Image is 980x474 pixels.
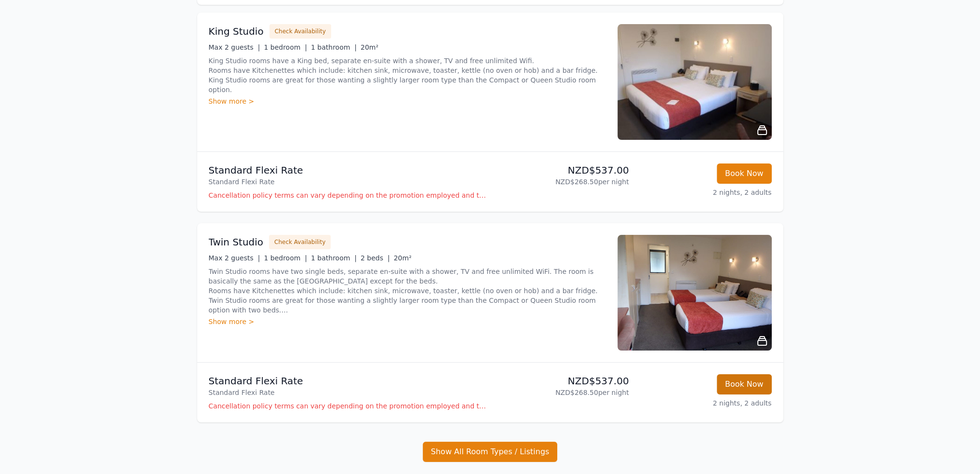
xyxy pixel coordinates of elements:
span: Max 2 guests | [209,254,260,262]
h3: Twin Studio [209,235,264,249]
p: Cancellation policy terms can vary depending on the promotion employed and the time of stay of th... [209,401,486,411]
h3: King Studio [209,25,264,38]
button: Show All Room Types / Listings [423,442,558,462]
button: Book Now [717,163,772,184]
button: Book Now [717,374,772,394]
span: 2 beds | [361,254,390,262]
button: Check Availability [269,235,331,249]
span: 20m² [361,43,378,51]
p: NZD$268.50 per night [494,177,629,187]
span: Max 2 guests | [209,43,260,51]
p: NZD$537.00 [494,163,629,177]
span: 1 bathroom | [311,43,357,51]
p: 2 nights, 2 adults [637,398,772,408]
p: Standard Flexi Rate [209,177,486,187]
span: 1 bedroom | [264,43,307,51]
p: NZD$537.00 [494,374,629,388]
p: Twin Studio rooms have two single beds, separate en-suite with a shower, TV and free unlimited Wi... [209,267,606,315]
p: Standard Flexi Rate [209,163,486,177]
p: Standard Flexi Rate [209,374,486,388]
span: 1 bedroom | [264,254,307,262]
p: NZD$268.50 per night [494,388,629,397]
p: Standard Flexi Rate [209,388,486,397]
span: 20m² [394,254,412,262]
div: Show more > [209,317,606,326]
button: Check Availability [269,24,331,39]
span: 1 bathroom | [311,254,357,262]
p: Cancellation policy terms can vary depending on the promotion employed and the time of stay of th... [209,190,486,200]
p: 2 nights, 2 adults [637,188,772,197]
div: Show more > [209,96,606,106]
p: King Studio rooms have a King bed, separate en-suite with a shower, TV and free unlimited Wifi. R... [209,56,606,95]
